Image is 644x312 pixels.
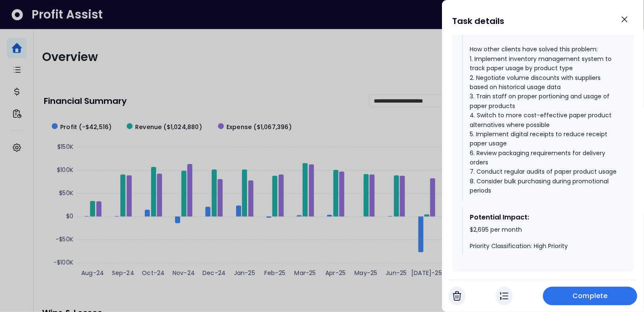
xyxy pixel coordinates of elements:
[470,212,617,222] div: Potential Impact:
[543,287,637,305] button: Complete
[500,291,508,301] img: In Progress
[453,291,461,301] img: Cancel Task
[573,291,608,301] span: Complete
[470,226,617,251] div: $2,695 per month Priority Classification: High Priority
[615,10,634,29] button: Close
[452,13,504,29] h1: Task details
